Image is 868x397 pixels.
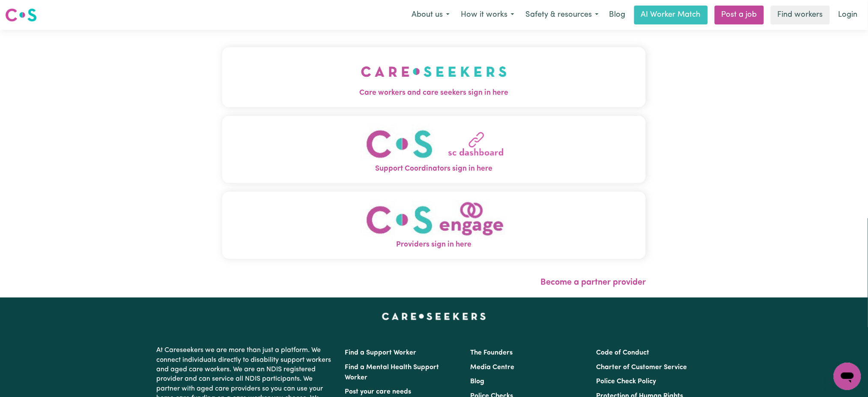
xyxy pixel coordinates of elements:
img: Careseekers logo [5,7,37,23]
a: Media Centre [471,364,515,371]
span: Support Coordinators sign in here [222,163,646,174]
a: Charter of Customer Service [596,364,687,371]
button: Support Coordinators sign in here [222,116,646,183]
a: The Founders [471,349,513,356]
a: Find a Support Worker [345,349,417,356]
a: AI Worker Match [634,6,708,24]
iframe: Button to launch messaging window [834,363,861,390]
a: Police Check Policy [596,378,656,385]
button: Providers sign in here [222,192,646,259]
a: Become a partner provider [540,278,646,287]
button: Safety & resources [520,6,604,24]
a: Find a Mental Health Support Worker [345,364,439,381]
a: Find workers [771,6,830,24]
a: Blog [604,6,631,24]
a: Post a job [715,6,764,24]
a: Careseekers home page [382,313,486,320]
span: Providers sign in here [222,239,646,250]
a: Login [833,6,863,24]
button: How it works [455,6,520,24]
button: About us [406,6,455,24]
a: Blog [471,378,485,385]
span: Care workers and care seekers sign in here [222,87,646,99]
a: Code of Conduct [596,349,649,356]
a: Post your care needs [345,388,412,395]
a: Careseekers logo [5,5,37,25]
button: Care workers and care seekers sign in here [222,47,646,107]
